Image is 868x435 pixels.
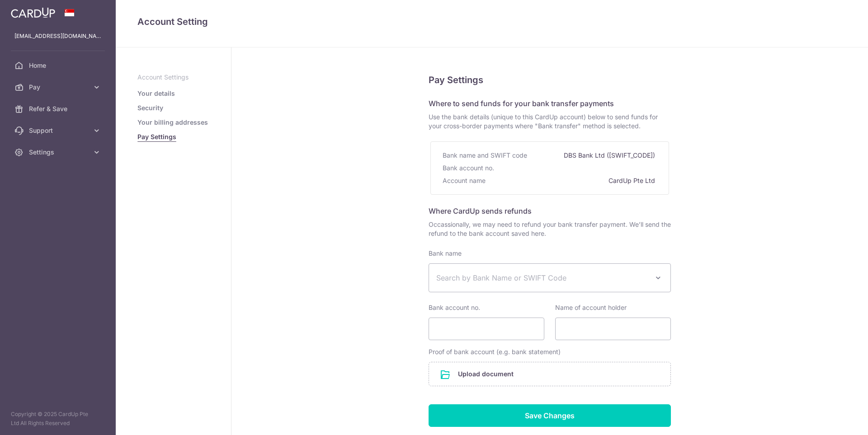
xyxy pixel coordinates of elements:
div: CardUp Pte Ltd [609,174,657,187]
span: Where to send funds for your bank transfer payments [429,99,614,108]
span: Use the bank details (unique to this CardUp account) below to send funds for your cross-border pa... [429,112,671,131]
a: Security [137,103,163,112]
span: Pay [29,83,89,92]
span: Settings [29,148,89,157]
iframe: Opens a widget where you can find more information [810,408,859,430]
div: Upload document [429,362,671,386]
a: Your details [137,89,175,98]
div: Bank account no. [443,162,496,174]
div: Bank name and SWIFT code [443,149,529,162]
h5: Pay Settings [429,73,671,87]
input: Save Changes [429,404,671,427]
span: Occassionally, we may need to refund your bank transfer payment. We’ll send the refund to the ban... [429,220,671,238]
a: Your billing addresses [137,118,208,127]
a: Pay Settings [137,132,176,141]
span: Search by Bank Name or SWIFT Code [436,272,649,283]
p: [EMAIL_ADDRESS][DOMAIN_NAME] [14,32,101,41]
label: Proof of bank account (e.g. bank statement) [429,347,561,356]
label: Bank account no. [429,303,480,312]
span: Support [29,126,89,135]
span: Where CardUp sends refunds [429,206,532,215]
p: Account Settings [137,73,209,82]
div: DBS Bank Ltd ([SWIFT_CODE]) [564,149,657,162]
div: Account name [443,174,487,187]
span: Refer & Save [29,104,89,113]
label: Name of account holder [555,303,627,312]
label: Bank name [429,249,462,258]
img: CardUp [11,7,55,18]
span: translation missing: en.refund_bank_accounts.show.title.account_setting [137,16,208,27]
span: Home [29,61,89,70]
